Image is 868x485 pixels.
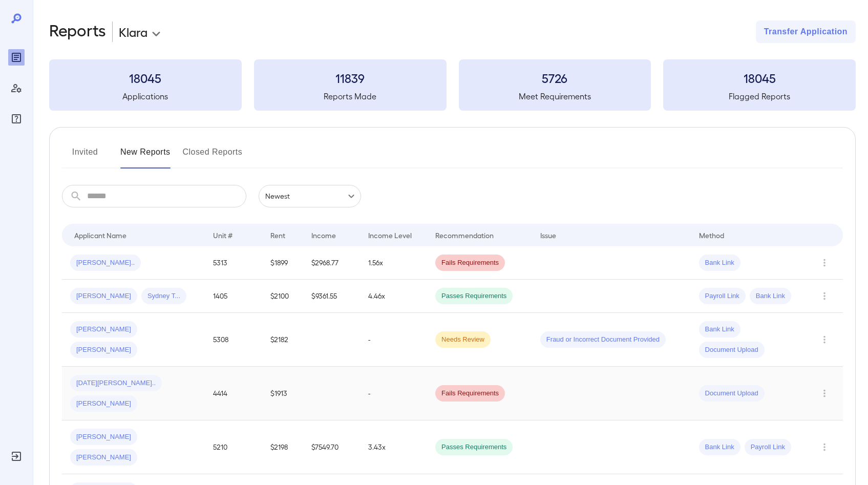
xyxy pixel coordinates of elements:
[70,291,137,301] span: [PERSON_NAME]
[303,420,361,474] td: $7549.70
[70,453,137,462] span: [PERSON_NAME]
[205,280,262,313] td: 1405
[750,291,791,301] span: Bank Link
[262,367,303,420] td: $1913
[8,111,25,127] div: FAQ
[699,442,740,452] span: Bank Link
[663,70,856,86] h3: 18045
[8,448,25,465] div: Log Out
[70,325,137,334] span: [PERSON_NAME]
[262,280,303,313] td: $2100
[119,24,147,40] p: Klara
[49,70,242,86] h3: 18045
[699,389,765,398] span: Document Upload
[141,291,186,301] span: Sydney T...
[8,80,25,96] div: Manage Users
[183,144,243,168] button: Closed Reports
[213,229,232,241] div: Unit #
[49,20,106,43] h2: Reports
[435,442,513,452] span: Passes Requirements
[435,389,505,398] span: Fails Requirements
[699,258,740,268] span: Bank Link
[435,229,494,241] div: Recommendation
[540,229,557,241] div: Issue
[816,255,833,271] button: Row Actions
[816,385,833,402] button: Row Actions
[699,345,765,355] span: Document Upload
[120,144,171,168] button: New Reports
[70,345,137,355] span: [PERSON_NAME]
[745,442,791,452] span: Payroll Link
[360,367,427,420] td: -
[303,280,361,313] td: $9361.55
[663,90,856,102] h5: Flagged Reports
[459,90,651,102] h5: Meet Requirements
[270,229,287,241] div: Rent
[459,70,651,86] h3: 5726
[816,331,833,348] button: Row Actions
[699,229,724,241] div: Method
[699,325,740,334] span: Bank Link
[368,229,412,241] div: Income Level
[74,229,126,241] div: Applicant Name
[49,90,242,102] h5: Applications
[70,399,137,409] span: [PERSON_NAME]
[816,288,833,304] button: Row Actions
[360,246,427,280] td: 1.56x
[70,258,141,268] span: [PERSON_NAME]..
[62,144,108,168] button: Invited
[262,246,303,280] td: $1899
[360,420,427,474] td: 3.43x
[254,90,447,102] h5: Reports Made
[360,313,427,367] td: -
[311,229,336,241] div: Income
[816,439,833,455] button: Row Actions
[435,291,513,301] span: Passes Requirements
[262,313,303,367] td: $2182
[303,246,361,280] td: $2968.77
[70,432,137,442] span: [PERSON_NAME]
[205,246,262,280] td: 5313
[254,70,447,86] h3: 11839
[8,49,25,66] div: Reports
[205,420,262,474] td: 5210
[205,313,262,367] td: 5308
[540,335,666,345] span: Fraud or Incorrect Document Provided
[435,335,491,345] span: Needs Review
[259,185,361,207] div: Newest
[360,280,427,313] td: 4.46x
[699,291,746,301] span: Payroll Link
[262,420,303,474] td: $2198
[205,367,262,420] td: 4414
[756,20,856,43] button: Transfer Application
[435,258,505,268] span: Fails Requirements
[70,378,162,388] span: [DATE][PERSON_NAME]..
[49,59,856,111] summary: 18045Applications11839Reports Made5726Meet Requirements18045Flagged Reports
